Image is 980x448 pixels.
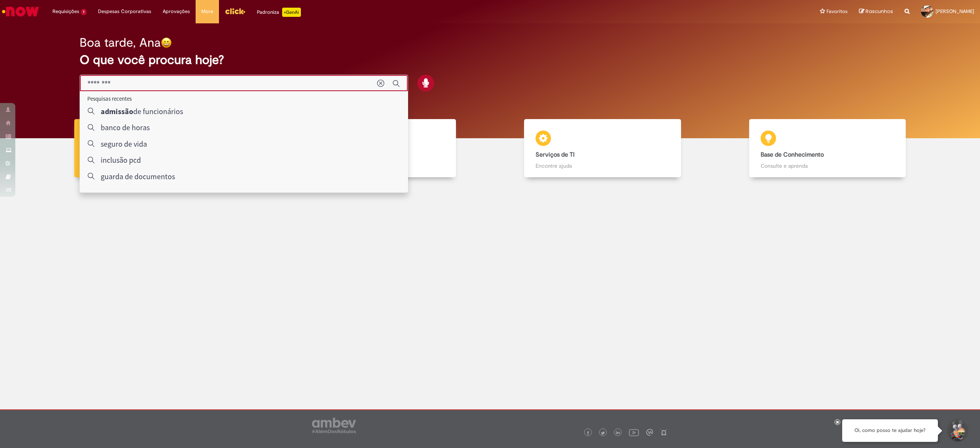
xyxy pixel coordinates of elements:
b: Serviços de TI [536,151,575,159]
span: 1 [81,9,87,15]
span: Aprovações [163,8,190,15]
button: Iniciar Conversa de Suporte [946,419,969,442]
b: Base de Conhecimento [761,151,824,159]
img: happy-face.png [161,37,172,48]
span: [PERSON_NAME] [936,8,974,15]
p: Consulte e aprenda [761,162,895,170]
span: Requisições [52,8,79,15]
img: logo_footer_youtube.png [629,427,639,437]
img: logo_footer_ambev_rotulo_gray.png [312,418,356,433]
span: Favoritos [826,8,848,15]
a: Base de Conhecimento Consulte e aprenda [715,119,940,178]
img: logo_footer_workplace.png [646,429,653,436]
div: Oi, como posso te ajudar hoje? [842,419,938,442]
img: logo_footer_linkedin.png [616,431,620,435]
span: Despesas Corporativas [98,8,151,15]
img: logo_footer_naosei.png [660,429,667,436]
p: +GenAi [282,8,301,17]
span: More [201,8,213,15]
a: Tirar dúvidas Tirar dúvidas com Lupi Assist e Gen Ai [40,119,265,178]
img: ServiceNow [1,4,40,19]
a: Rascunhos [859,8,893,15]
h2: O que você procura hoje? [80,53,900,67]
p: Encontre ajuda [536,162,670,170]
img: logo_footer_facebook.png [586,431,590,435]
a: Serviços de TI Encontre ajuda [490,119,715,178]
h2: Boa tarde, Ana [80,36,161,49]
img: logo_footer_twitter.png [601,431,605,435]
img: click_logo_yellow_360x200.png [225,5,245,17]
div: Padroniza [257,8,301,17]
span: Rascunhos [866,8,893,15]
